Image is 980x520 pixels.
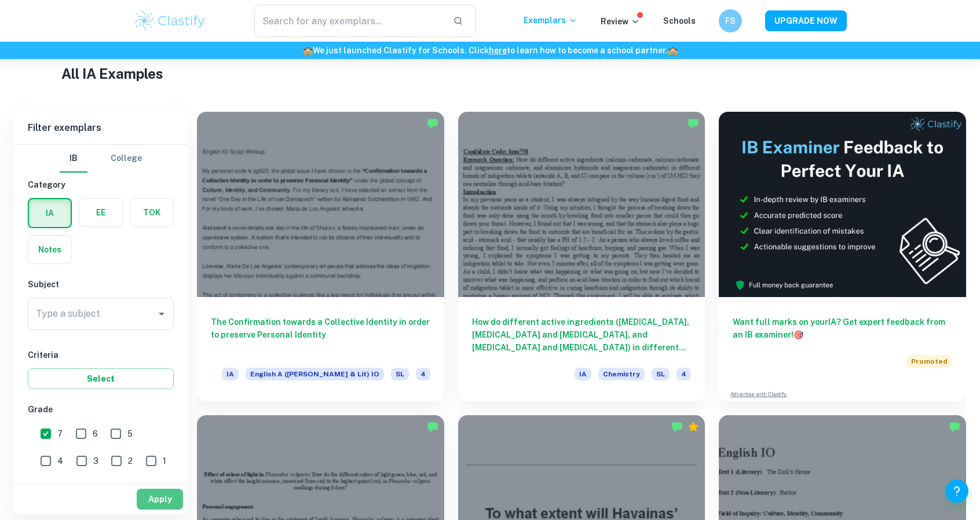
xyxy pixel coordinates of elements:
[128,455,133,467] span: 2
[28,236,71,263] button: Notes
[724,14,737,27] h6: FS
[222,368,239,380] span: IA
[733,316,952,341] h6: Want full marks on your IA ? Get expert feedback from an IB examiner!
[489,46,507,55] a: here
[416,368,430,380] span: 4
[601,15,640,28] p: Review
[28,368,174,389] button: Select
[211,316,430,354] h6: The Confirmation towards a Collective Identity in order to preserve Personal Identity
[61,63,919,84] h1: All IA Examples
[29,199,71,227] button: IA
[303,46,313,55] span: 🏫
[28,403,174,416] h6: Grade
[677,368,691,380] span: 4
[793,330,803,339] span: 🎯
[60,145,142,173] div: Filter type choice
[93,427,98,440] span: 6
[79,199,122,226] button: EE
[163,455,166,467] span: 1
[719,9,742,32] button: FS
[598,368,645,380] span: Chemistry
[906,355,952,368] span: Promoted
[127,427,133,440] span: 5
[652,368,670,380] span: SL
[719,112,966,297] img: Thumbnail
[945,479,968,503] button: Help and Feedback
[93,455,98,467] span: 3
[60,145,87,173] button: IB
[246,368,384,380] span: English A ([PERSON_NAME] & Lit) IO
[2,44,978,57] h6: We just launched Clastify for Schools. Click to learn how to become a school partner.
[254,5,444,37] input: Search for any exemplars...
[137,489,183,510] button: Apply
[688,118,699,129] img: Marked
[765,10,847,31] button: UPGRADE NOW
[427,421,438,433] img: Marked
[458,112,705,401] a: How do different active ingredients ([MEDICAL_DATA], [MEDICAL_DATA] and [MEDICAL_DATA], and [MEDI...
[949,421,960,433] img: Marked
[28,349,174,361] h6: Criteria
[133,9,207,32] img: Clastify logo
[472,316,692,354] h6: How do different active ingredients ([MEDICAL_DATA], [MEDICAL_DATA] and [MEDICAL_DATA], and [MEDI...
[688,421,699,433] div: Premium
[57,427,63,440] span: 7
[153,306,170,322] button: Open
[130,199,173,226] button: TOK
[668,46,678,55] span: 🏫
[427,118,438,129] img: Marked
[57,455,63,467] span: 4
[28,178,174,191] h6: Category
[719,112,966,401] a: Want full marks on yourIA? Get expert feedback from an IB examiner!PromotedAdvertise with Clastify
[197,112,444,401] a: The Confirmation towards a Collective Identity in order to preserve Personal IdentityIAEnglish A ...
[730,390,787,398] a: Advertise with Clastify
[111,145,142,173] button: College
[663,16,696,25] a: Schools
[524,14,577,27] p: Exemplars
[575,368,591,380] span: IA
[28,278,174,291] h6: Subject
[671,421,683,433] img: Marked
[14,112,188,144] h6: Filter exemplars
[391,368,409,380] span: SL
